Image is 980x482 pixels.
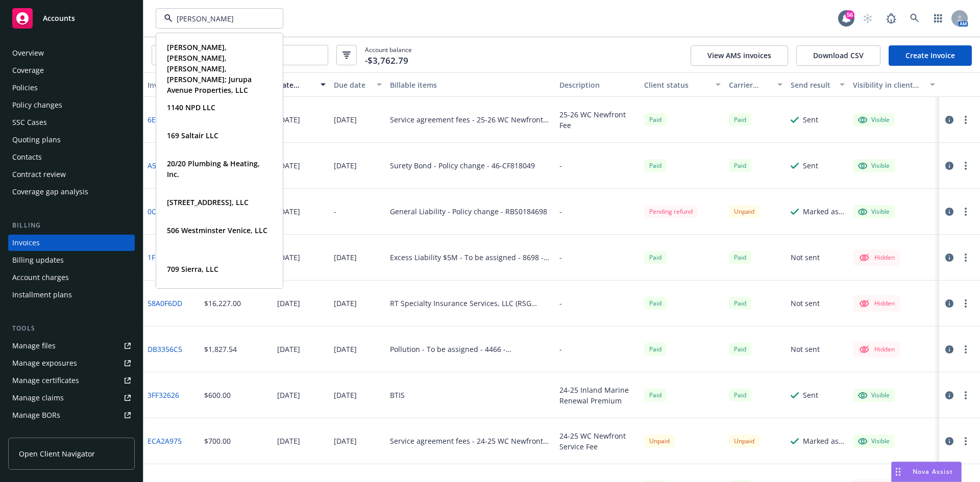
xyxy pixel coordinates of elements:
span: Account balance [365,45,412,64]
div: [DATE] [277,252,300,263]
a: Contacts [8,149,135,165]
div: 24-25 WC Newfront Service Fee [559,430,636,452]
a: Summary of insurance [8,424,135,441]
div: - [559,160,562,171]
div: [DATE] [334,436,357,446]
a: Manage files [8,338,135,354]
div: Visible [858,207,890,216]
div: Tools [8,323,135,334]
span: Open Client Navigator [19,448,95,459]
div: Paid [644,389,667,401]
div: Invoices [12,235,40,251]
a: 6EB406DB [148,114,182,125]
button: Nova Assist [891,462,962,482]
a: Switch app [928,8,948,29]
div: Visible [858,391,890,400]
div: $1,827.54 [204,344,237,354]
button: Description [555,72,640,97]
div: [DATE] [277,344,300,354]
div: Overview [12,45,44,61]
div: Summary of insurance [12,424,90,441]
span: Nova Assist [913,467,953,476]
div: BTIS [390,390,405,400]
div: Drag to move [892,462,904,481]
div: Sent [803,160,818,171]
div: Paid [644,297,667,310]
div: Marked as sent [803,206,845,217]
div: Client status [644,80,709,90]
a: Accounts [8,4,135,33]
strong: 506 Westminster Venice, LLC [167,225,267,235]
div: Paid [729,297,751,310]
a: Overview [8,45,135,61]
div: Coverage gap analysis [12,184,88,200]
span: Manage exposures [8,355,135,371]
div: Paid [644,343,667,356]
button: Send result [787,72,849,97]
div: Unpaid [729,435,759,447]
div: Policy changes [12,97,62,113]
a: Create Invoice [889,45,972,66]
div: [DATE] [277,390,300,400]
button: Client status [640,72,725,97]
div: Installment plans [12,287,72,303]
div: Billing [8,220,135,231]
a: A5E40F89 [148,160,180,171]
a: Start snowing [857,8,878,29]
a: Invoices [8,235,135,251]
a: Account charges [8,269,135,286]
div: Surety Bond - Policy change - 46-CF818049 [390,160,535,171]
a: 3FF32626 [148,390,179,400]
span: Paid [729,251,751,264]
div: [DATE] [277,298,300,309]
span: Accounts [43,14,75,22]
span: Paid [729,159,751,172]
a: Billing updates [8,252,135,268]
div: Carrier status [729,80,772,90]
div: General Liability - Policy change - RBS0184698 [390,206,547,217]
div: Not sent [791,252,820,263]
div: Send result [791,80,834,90]
div: Sent [803,114,818,125]
div: - [559,206,562,217]
button: Visibility in client dash [849,72,939,97]
strong: 169 Saltair LLC [167,131,218,140]
div: Excess Liability $5M - To be assigned - 8698 - [PERSON_NAME] Mechanical, Inc. - [DATE] 1737575678699 [390,252,551,263]
div: Paid [644,159,667,172]
a: Manage claims [8,390,135,406]
div: Visible [858,161,890,170]
a: SSC Cases [8,114,135,131]
div: [DATE] [277,206,300,217]
div: Paid [644,113,667,126]
strong: 1140 NPD LLC [167,103,215,112]
span: Paid [729,343,751,356]
div: Due date [334,80,371,90]
div: Paid [729,113,751,126]
div: Service agreement fees - 24-25 WC Newfront Service Fee [390,436,551,446]
button: Invoice ID [143,72,200,97]
div: Visible [858,115,890,124]
div: Billable items [390,80,551,90]
div: [DATE] [334,298,357,309]
div: Pending refund [644,205,698,218]
div: Billing updates [12,252,64,268]
div: [DATE] [334,390,357,400]
div: Service agreement fees - 25-26 WC Newfront Fee [390,114,551,125]
strong: 20/20 Plumbing & Heating, Inc. [167,159,260,179]
a: ECA2A975 [148,436,182,446]
div: Marked as sent [803,436,845,446]
a: Policy changes [8,97,135,113]
div: Contract review [12,166,66,183]
div: Pollution - To be assigned - 4466 - [PERSON_NAME] Mechanical, Inc. - [DATE] 1737574656063 [390,344,551,354]
div: Unpaid [729,205,759,218]
div: [DATE] [334,344,357,354]
div: 25-26 WC Newfront Fee [559,109,636,131]
a: Policies [8,80,135,96]
div: Hidden [858,251,895,264]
